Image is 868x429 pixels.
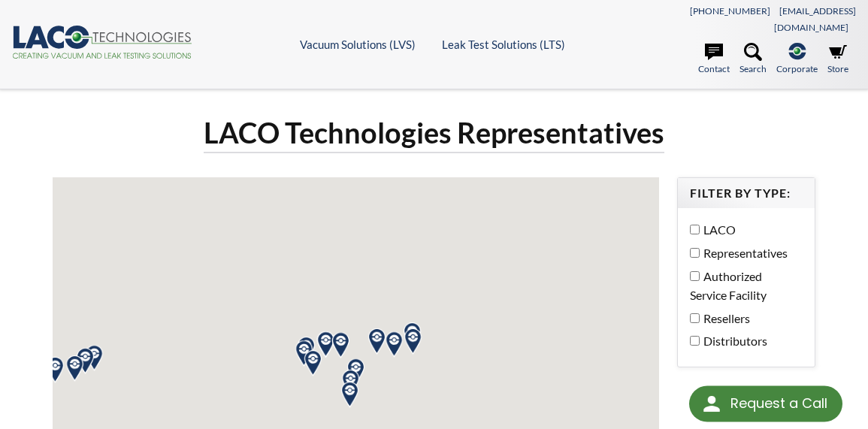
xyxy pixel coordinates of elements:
input: Representatives [690,248,700,258]
input: Distributors [690,336,700,346]
a: Vacuum Solutions (LVS) [300,38,416,51]
label: Distributors [690,331,795,351]
a: [PHONE_NUMBER] [690,5,770,17]
input: Authorized Service Facility [690,271,700,281]
label: Authorized Service Facility [690,267,795,305]
img: round button [700,392,724,416]
label: LACO [690,220,795,240]
input: LACO [690,225,700,234]
span: Corporate [776,62,818,76]
h1: LACO Technologies Representatives [204,114,664,153]
input: Resellers [690,313,700,323]
label: Resellers [690,309,795,328]
a: [EMAIL_ADDRESS][DOMAIN_NAME] [774,5,856,33]
a: Search [739,43,767,76]
a: Contact [698,43,730,76]
div: Request a Call [730,386,827,421]
a: Store [827,43,848,76]
a: Leak Test Solutions (LTS) [442,38,565,51]
div: Request a Call [689,386,842,422]
label: Representatives [690,243,795,263]
h4: Filter by Type: [690,186,803,201]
